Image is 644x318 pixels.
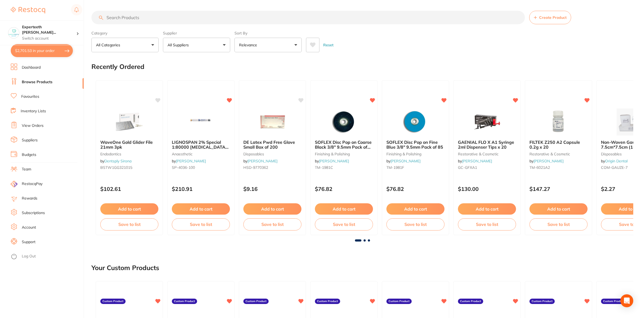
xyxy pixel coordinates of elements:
[112,109,147,135] img: WaveOne Gold Glider File 21mm 3pk
[91,38,159,52] button: All Categories
[458,186,516,192] p: $130.00
[243,159,277,163] span: by
[605,159,628,163] a: Origin Dental
[243,218,301,230] button: Save to list
[462,159,492,163] a: [PERSON_NAME]
[458,218,516,230] button: Save to list
[100,186,158,192] p: $102.61
[315,218,373,230] button: Save to list
[91,11,525,24] input: Search Products
[458,159,492,163] span: by
[243,165,301,170] small: HSD-9770362
[22,210,45,216] a: Subscriptions
[529,203,588,215] button: Add to cart
[21,94,39,99] a: Favourites
[315,165,373,170] small: TM-1981C
[620,294,633,307] div: Open Intercom Messenger
[315,186,373,192] p: $76.82
[11,7,45,13] img: Restocq Logo
[11,181,17,187] img: RestocqPay
[172,203,230,215] button: Add to cart
[386,165,444,170] small: TM-1981F
[22,25,76,35] h4: Experteeth Eastwood West
[172,218,230,230] button: Save to list
[541,109,576,135] img: FILTEK Z250 A2 Capsule 0.2g x 20
[458,299,483,304] label: Custom Product
[239,42,259,48] p: Relevance
[529,140,588,150] b: FILTEK Z250 A2 Capsule 0.2g x 20
[176,159,206,163] a: [PERSON_NAME]
[22,254,36,259] a: Log Out
[386,203,444,215] button: Add to cart
[326,109,361,135] img: SOFLEX Disc Pop on Coarse Black 3/8" 9.5mm Pack of 85
[234,31,302,36] label: Sort By
[247,159,277,163] a: [PERSON_NAME]
[22,79,52,85] a: Browse Products
[390,159,421,163] a: [PERSON_NAME]
[172,299,197,304] label: Custom Product
[11,252,82,261] button: Log Out
[163,31,230,36] label: Supplier
[458,140,516,150] b: GAENIAL FLO X A1 Syringe 2ml Dispenser Tips x 20
[100,159,131,163] span: by
[22,123,44,128] a: View Orders
[315,140,373,150] b: SOFLEX Disc Pop on Coarse Black 3/8" 9.5mm Pack of 85
[96,42,122,48] p: All Categories
[22,152,36,158] a: Budgets
[172,140,230,150] b: LIGNOSPAN 2% Special 1:80000 adrenalin 2.2ml 2xBox 50 Blue
[398,109,433,135] img: SOFLEX Disc Pop on Fine Blue 3/8" 9.5mm Pack of 85
[11,181,42,187] a: RestocqPay
[601,299,626,304] label: Custom Product
[529,218,588,230] button: Save to list
[234,38,302,52] button: Relevance
[529,152,588,156] small: restorative & cosmetic
[243,203,301,215] button: Add to cart
[172,159,206,163] span: by
[22,65,41,70] a: Dashboard
[243,140,301,150] b: DE Latex Pwd Free Glove Small Box of 200
[22,196,37,201] a: Rewards
[22,239,35,245] a: Support
[243,299,269,304] label: Custom Product
[22,167,31,172] a: Team
[100,299,126,304] label: Custom Product
[243,152,301,156] small: disposables
[529,165,588,170] small: TM-6021A2
[458,203,516,215] button: Add to cart
[100,165,158,170] small: BSTW1GG321015
[100,152,158,156] small: endodontics
[322,38,335,52] button: Reset
[22,138,38,143] a: Suppliers
[469,109,504,135] img: GAENIAL FLO X A1 Syringe 2ml Dispenser Tips x 20
[11,44,73,57] button: $2,701.53 in your order
[100,203,158,215] button: Add to cart
[22,181,42,187] span: RestocqPay
[100,140,158,150] b: WaveOne Gold Glider File 21mm 3pk
[168,42,191,48] p: All Suppliers
[386,140,444,150] b: SOFLEX Disc Pop on Fine Blue 3/8" 9.5mm Pack of 85
[91,63,144,71] h2: Recently Ordered
[8,27,19,38] img: Experteeth Eastwood West
[386,159,421,163] span: by
[539,15,567,20] span: Create Product
[172,186,230,192] p: $210.91
[529,299,555,304] label: Custom Product
[183,109,218,135] img: LIGNOSPAN 2% Special 1:80000 adrenalin 2.2ml 2xBox 50 Blue
[315,299,340,304] label: Custom Product
[315,203,373,215] button: Add to cart
[255,109,290,135] img: DE Latex Pwd Free Glove Small Box of 200
[458,165,516,170] small: GC-GFXA1
[172,165,230,170] small: SP-4036-100
[104,159,131,163] a: Dentsply Sirona
[22,225,36,230] a: Account
[91,31,159,36] label: Category
[91,264,159,272] h2: Your Custom Products
[315,152,373,156] small: finishing & polishing
[21,109,46,114] a: Inventory Lists
[11,4,45,16] a: Restocq Logo
[533,159,564,163] a: [PERSON_NAME]
[458,152,516,156] small: restorative & cosmetic
[529,186,588,192] p: $147.27
[386,218,444,230] button: Save to list
[100,218,158,230] button: Save to list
